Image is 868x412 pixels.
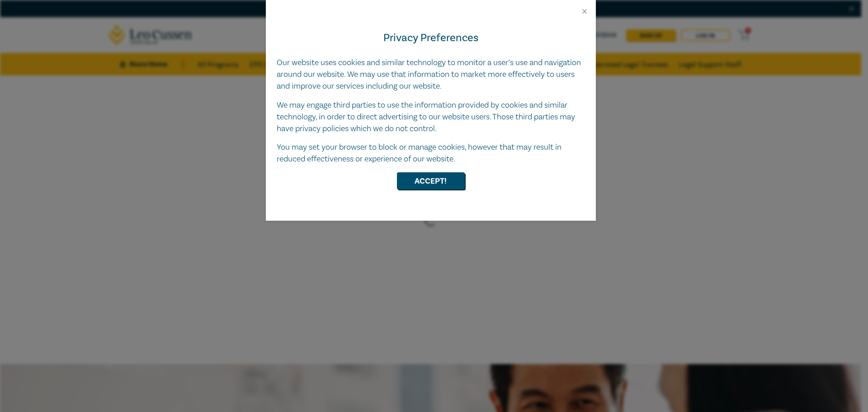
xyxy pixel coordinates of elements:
p: We may engage third parties to use the information provided by cookies and similar technology, in... [277,99,585,135]
p: Our website uses cookies and similar technology to monitor a user’s use and navigation around our... [277,57,585,92]
button: Close [580,7,589,15]
h4: Privacy Preferences [277,30,585,46]
p: You may set your browser to block or manage cookies, however that may result in reduced effective... [277,142,585,165]
button: Accept! [397,172,465,189]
